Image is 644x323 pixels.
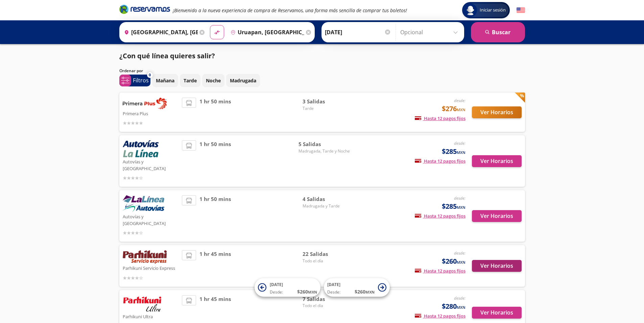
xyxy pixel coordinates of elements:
span: $ 260 [297,288,317,295]
img: Parhikuni Servicio Express [123,250,167,264]
em: desde: [454,98,466,103]
span: Todo el día [303,303,350,309]
span: 3 Salidas [303,98,350,105]
span: 7 Salidas [303,295,350,303]
em: desde: [454,250,466,256]
small: MXN [365,289,375,295]
button: Mañana [152,74,178,87]
p: Primera Plus [123,109,179,117]
span: Todo el día [303,258,350,264]
p: Autovías y [GEOGRAPHIC_DATA] [123,157,179,172]
span: 0 [149,72,151,78]
span: [DATE] [327,282,340,287]
small: MXN [308,289,317,295]
button: 0Filtros [119,75,150,86]
em: desde: [454,295,466,301]
p: Autovías y [GEOGRAPHIC_DATA] [123,212,179,227]
span: $ 260 [355,288,375,295]
span: Desde: [327,289,340,295]
button: English [517,6,525,15]
span: Desde: [270,289,283,295]
span: Hasta 12 pagos fijos [415,268,466,274]
span: $276 [442,104,466,114]
input: Buscar Destino [228,24,304,41]
img: Autovías y La Línea [123,195,164,212]
span: 1 hr 45 mins [199,250,231,281]
span: 1 hr 50 mins [199,140,231,182]
span: Hasta 12 pagos fijos [415,115,466,121]
button: [DATE]Desde:$260MXN [255,278,320,297]
span: $285 [442,201,466,211]
button: Madrugada [226,74,260,87]
p: Ordenar por [119,68,143,74]
span: Hasta 12 pagos fijos [415,158,466,164]
button: Ver Horarios [472,307,522,319]
button: Ver Horarios [472,106,522,118]
small: MXN [457,107,466,112]
input: Opcional [400,24,461,41]
a: Brand Logo [119,4,170,16]
span: $260 [442,256,466,266]
span: 1 hr 50 mins [199,195,231,237]
p: Noche [206,77,221,84]
p: Tarde [184,77,197,84]
span: $285 [442,146,466,157]
span: 5 Salidas [299,140,350,148]
p: Madrugada [230,77,256,84]
span: Hasta 12 pagos fijos [415,313,466,319]
span: 1 hr 50 mins [199,98,231,127]
span: Hasta 12 pagos fijos [415,213,466,219]
i: Brand Logo [119,4,170,14]
em: ¡Bienvenido a la nueva experiencia de compra de Reservamos, una forma más sencilla de comprar tus... [173,7,407,14]
p: Parhikuni Servicio Express [123,264,179,272]
small: MXN [457,150,466,155]
input: Elegir Fecha [325,24,391,41]
button: Ver Horarios [472,155,522,167]
input: Buscar Origen [121,24,198,41]
button: Ver Horarios [472,210,522,222]
span: Madrugada, Tarde y Noche [299,148,350,154]
button: [DATE]Desde:$260MXN [324,278,390,297]
small: MXN [457,260,466,265]
p: Parhikuni Ultra [123,312,179,320]
span: $280 [442,301,466,311]
small: MXN [457,305,466,310]
span: 22 Salidas [303,250,350,258]
em: desde: [454,140,466,146]
span: [DATE] [270,282,283,287]
span: 4 Salidas [303,195,350,203]
p: Filtros [133,76,149,84]
p: Mañana [156,77,174,84]
button: Ver Horarios [472,260,522,272]
button: Tarde [180,74,200,87]
button: Noche [202,74,224,87]
img: Autovías y La Línea [123,140,159,157]
p: ¿Con qué línea quieres salir? [119,51,215,61]
span: Iniciar sesión [477,7,508,14]
img: Primera Plus [123,98,167,109]
button: Buscar [471,22,525,42]
span: Madrugada y Tarde [303,203,350,209]
small: MXN [457,205,466,210]
img: Parhikuni Ultra [123,295,162,312]
em: desde: [454,195,466,201]
span: Tarde [303,105,350,112]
